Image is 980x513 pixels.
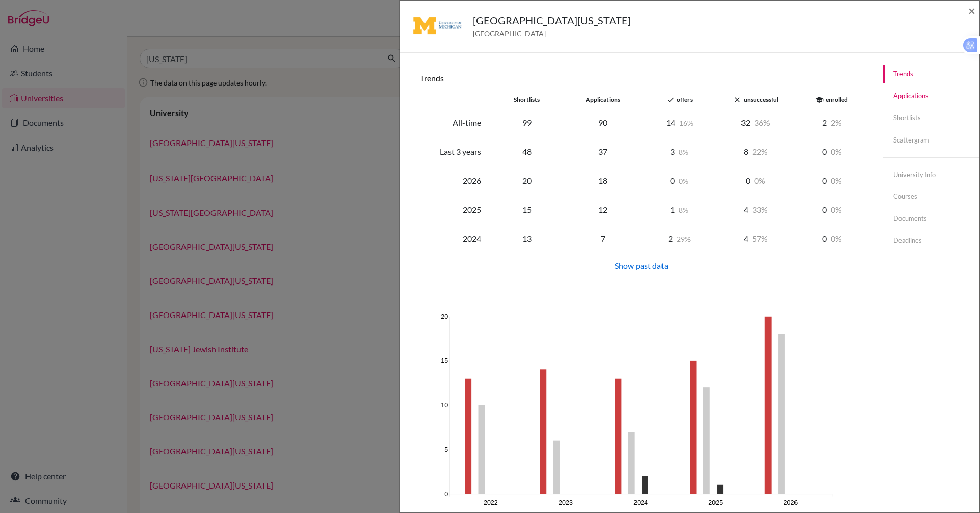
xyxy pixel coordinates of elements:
a: Shortlists [883,109,979,127]
div: applications [565,95,641,104]
span: 0 [831,176,842,185]
text: 15 [441,358,448,365]
div: 20 [489,175,565,187]
span: 8 [679,148,688,156]
a: Scattergram [883,131,979,149]
a: Applications [883,87,979,105]
text: 5 [444,446,448,453]
div: shortlists [489,95,565,104]
span: 8 [679,206,688,214]
a: Documents [883,210,979,227]
span: 36 [754,118,770,127]
div: 0 [641,175,718,187]
text: 2025 [709,500,723,507]
i: done [667,96,675,104]
span: 33 [752,205,768,214]
text: 2026 [784,500,798,507]
div: 0 [794,175,870,187]
text: 2022 [484,500,498,507]
text: 20 [441,313,448,320]
span: 0 [679,177,688,185]
button: Close [968,5,975,17]
span: [GEOGRAPHIC_DATA] [473,28,631,39]
h6: Trends [420,73,862,83]
img: us_umi_m_7di3pp.jpeg [412,13,465,40]
text: 2024 [633,500,648,507]
text: 2023 [559,500,573,507]
span: 0 [831,205,842,214]
div: 8 [718,146,794,158]
div: 0 [718,175,794,187]
text: 0 [444,491,448,498]
i: school [815,96,824,104]
span: 57 [752,234,768,243]
div: 13 [489,233,565,245]
span: 22 [752,147,768,156]
span: 0 [754,176,765,185]
div: 3 [641,146,718,158]
div: 2 [641,233,718,245]
div: 2025 [412,204,489,216]
div: 12 [565,204,641,216]
div: 48 [489,146,565,158]
span: unsuccessful [744,96,778,103]
div: 99 [489,117,565,129]
a: Trends [883,65,979,83]
div: 4 [718,204,794,216]
a: Courses [883,188,979,206]
span: 16 [679,119,693,127]
h5: [GEOGRAPHIC_DATA][US_STATE] [473,13,631,28]
div: 14 [641,117,718,129]
div: All-time [412,117,489,129]
span: enrolled [826,96,848,103]
span: 0 [831,234,842,243]
span: 2 [831,118,842,127]
a: Deadlines [883,232,979,249]
a: University info [883,166,979,184]
text: 10 [441,402,448,409]
div: 1 [641,204,718,216]
div: 0 [794,146,870,158]
div: 18 [565,175,641,187]
div: 15 [489,204,565,216]
div: 4 [718,233,794,245]
span: 29 [677,235,691,243]
span: × [968,3,975,18]
div: Last 3 years [412,146,489,158]
div: 7 [565,233,641,245]
div: 0 [794,204,870,216]
div: 0 [794,233,870,245]
span: 0 [831,147,842,156]
div: 90 [565,117,641,129]
div: 2024 [412,233,489,245]
div: 2 [794,117,870,129]
div: 37 [565,146,641,158]
div: 2026 [412,175,489,187]
span: offers [677,96,693,103]
i: close [733,96,741,104]
div: Show past data [418,260,864,272]
div: 32 [718,117,794,129]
